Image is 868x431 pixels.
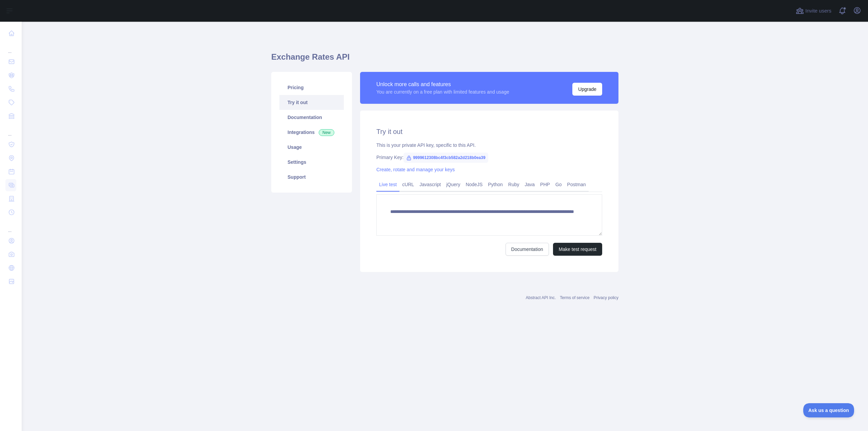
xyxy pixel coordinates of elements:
a: Integrations New [279,125,344,140]
a: Java [522,179,538,190]
a: Abstract API Inc. [526,295,556,300]
div: ... [5,123,16,137]
div: ... [5,41,16,54]
div: You are currently on a free plan with limited features and usage [376,89,509,95]
a: Documentation [279,110,344,125]
button: Invite users [794,5,833,16]
div: Unlock more calls and features [376,80,509,89]
span: New [319,129,334,136]
button: Upgrade [572,83,602,96]
a: Usage [279,140,344,155]
a: Try it out [279,95,344,110]
h2: Try it out [376,127,602,136]
a: NodeJS [463,179,485,190]
a: Support [279,170,344,184]
h1: Exchange Rates API [271,52,618,68]
div: Primary Key: [376,154,602,161]
button: Make test request [553,243,602,256]
a: Postman [565,179,589,190]
div: ... [5,220,16,233]
a: Go [553,179,565,190]
a: Live test [376,179,399,190]
a: Create, rotate and manage your keys [376,167,455,172]
a: cURL [399,179,417,190]
a: jQuery [443,179,463,190]
div: This is your private API key, specific to this API. [376,142,602,149]
a: Pricing [279,80,344,95]
a: Python [485,179,506,190]
iframe: Toggle Customer Support [803,403,854,417]
span: 9999612308bc4f3cb582a2d218b0ea39 [403,153,488,163]
a: PHP [537,179,553,190]
span: Invite users [805,7,831,15]
a: Javascript [417,179,443,190]
a: Documentation [506,243,549,256]
a: Ruby [506,179,522,190]
a: Settings [279,155,344,170]
a: Privacy policy [594,295,618,300]
a: Terms of service [560,295,589,300]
